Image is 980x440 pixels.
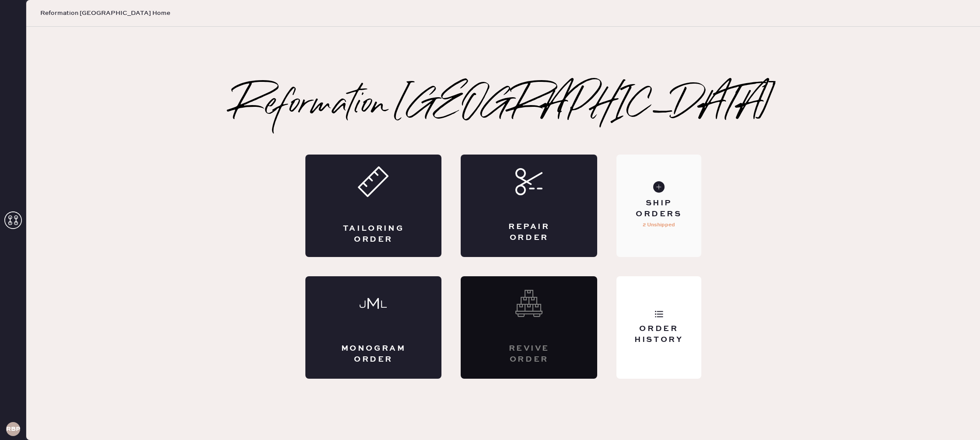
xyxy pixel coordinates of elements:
span: Reformation [GEOGRAPHIC_DATA] Home [40,9,170,18]
div: Order History [623,324,694,345]
div: Repair Order [496,222,562,243]
div: Monogram Order [340,343,407,365]
div: Tailoring Order [340,223,407,245]
h3: RBPA [6,426,20,432]
h2: Reformation [GEOGRAPHIC_DATA] [233,88,774,123]
div: Revive order [496,343,562,365]
div: Ship Orders [623,198,694,220]
div: Interested? Contact us at care@hemster.co [461,276,597,379]
p: 2 Unshipped [643,220,675,230]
